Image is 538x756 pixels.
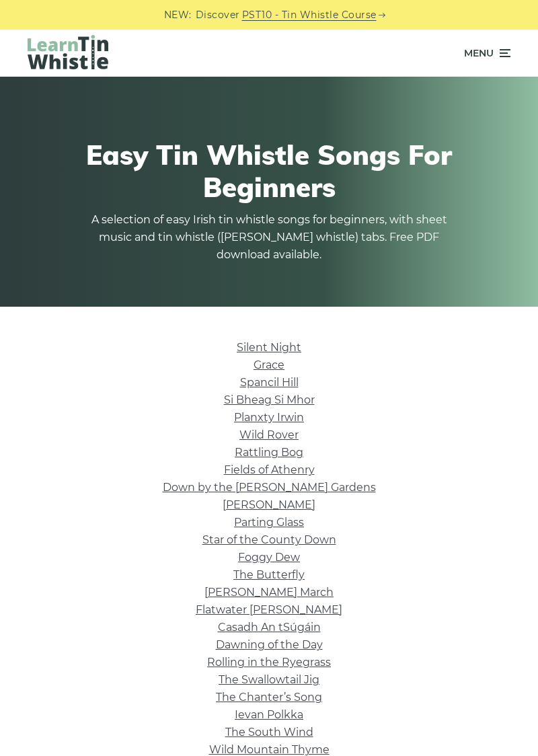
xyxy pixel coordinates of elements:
p: A selection of easy Irish tin whistle songs for beginners, with sheet music and tin whistle ([PER... [87,211,451,264]
a: Down by the [PERSON_NAME] Gardens [163,481,376,494]
a: Silent Night [237,341,301,354]
a: Planxty Irwin [234,411,304,424]
a: The South Wind [225,726,313,739]
a: Flatwater [PERSON_NAME] [196,603,342,616]
a: Foggy Dew [238,551,300,564]
a: Wild Rover [239,428,299,441]
a: The Chanter’s Song [216,691,322,704]
a: [PERSON_NAME] March [204,586,334,599]
a: Parting Glass [234,516,304,529]
img: LearnTinWhistle.com [28,35,108,69]
h1: Easy Tin Whistle Songs For Beginners [28,139,510,203]
a: The Butterfly [233,568,305,581]
a: Rattling Bog [235,446,303,459]
a: Casadh An tSúgáin [218,621,321,634]
a: Si­ Bheag Si­ Mhor [224,393,315,406]
a: Wild Mountain Thyme [209,743,330,756]
a: Fields of Athenry [224,463,315,476]
a: Star of the County Down [202,533,336,546]
span: Menu [464,36,494,70]
a: Dawning of the Day [216,638,323,651]
a: Spancil Hill [240,376,299,389]
a: [PERSON_NAME] [223,498,315,511]
a: Grace [254,358,284,371]
a: Rolling in the Ryegrass [207,656,331,669]
a: The Swallowtail Jig [219,673,319,686]
a: Ievan Polkka [235,708,303,721]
